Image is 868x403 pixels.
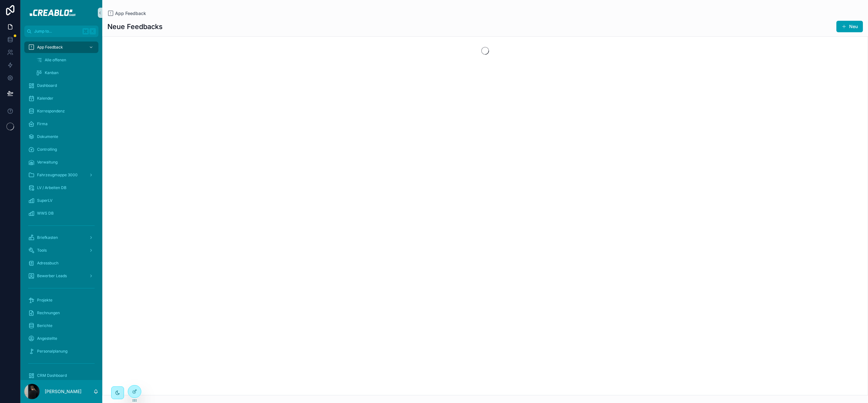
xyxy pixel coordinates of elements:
p: [PERSON_NAME] [45,388,81,395]
span: LV / Arbeiten DB [37,185,66,190]
a: Dokumente [24,131,98,142]
span: Jump to... [34,29,80,34]
a: Angestellte [24,333,98,344]
h1: Neue Feedbacks [107,22,163,31]
a: Verwaltung [24,156,98,168]
a: Alle offenen [32,54,98,66]
span: Dashboard [37,83,57,88]
span: Kanban [45,70,58,75]
span: Alle offenen [45,57,66,63]
a: Kanban [32,67,98,79]
span: K [90,29,95,34]
img: App logo [25,8,97,18]
div: scrollable content [20,37,102,380]
a: Rechnungen [24,307,98,319]
span: Angestellte [37,336,57,341]
a: Controlling [24,144,98,155]
span: App Feedback [37,45,63,50]
a: Berichte [24,320,98,331]
a: Adressbuch [24,257,98,269]
a: SuperLV [24,195,98,206]
a: Korrespondenz [24,105,98,117]
a: App Feedback [107,10,146,17]
span: Firma [37,121,48,126]
a: App Feedback [24,42,98,53]
span: SuperLV [37,198,52,203]
span: Fahrzeugmappe 3000 [37,172,78,178]
a: Personalplanung [24,346,98,357]
a: Bewerber Leads [24,270,98,282]
a: Dashboard [24,80,98,91]
span: Rechnungen [37,310,60,316]
span: Projekte [37,298,52,303]
button: Neu [836,21,863,32]
button: Jump to...K [24,26,98,37]
span: CRM Dashboard [37,373,67,378]
a: Briefkasten [24,232,98,243]
a: Projekte [24,294,98,306]
span: WWS DB [37,211,54,216]
a: Fahrzeugmappe 3000 [24,169,98,181]
a: Firma [24,118,98,130]
span: Briefkasten [37,235,58,240]
span: Dokumente [37,134,58,139]
span: App Feedback [115,10,146,17]
a: LV / Arbeiten DB [24,182,98,194]
a: Kalender [24,93,98,104]
a: Tools [24,245,98,256]
a: WWS DB [24,208,98,219]
span: Kalender [37,96,53,101]
span: Korrespondenz [37,109,65,114]
span: Berichte [37,323,52,328]
a: CRM Dashboard [24,370,98,381]
span: Verwaltung [37,160,58,165]
span: Personalplanung [37,349,67,354]
span: Adressbuch [37,261,58,266]
span: Bewerber Leads [37,273,67,278]
span: Tools [37,248,47,253]
span: Controlling [37,147,57,152]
